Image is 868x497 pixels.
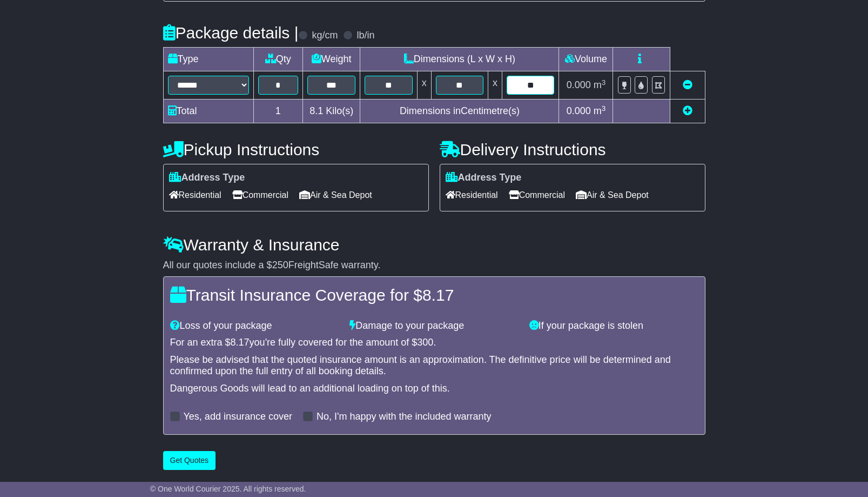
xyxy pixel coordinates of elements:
[170,383,698,395] div: Dangerous Goods will lead to an additional loading on top of this.
[232,187,288,203] span: Commercial
[170,354,698,377] div: Please be advised that the quoted insurance amount is an approximation. The definitive price will...
[446,172,522,184] label: Address Type
[317,411,492,423] label: No, I'm happy with the included warranty
[440,141,705,158] h4: Delivery Instructions
[163,236,705,254] h4: Warranty & Insurance
[169,187,221,203] span: Residential
[303,100,360,123] td: Kilo(s)
[272,260,288,270] span: 250
[360,100,559,123] td: Dimensions in Centimetre(s)
[303,48,360,71] td: Weight
[594,79,606,90] span: m
[163,451,216,470] button: Get Quotes
[163,48,253,71] td: Type
[567,105,591,116] span: 0.000
[417,71,431,100] td: x
[602,78,606,87] sup: 3
[602,104,606,112] sup: 3
[170,337,698,349] div: For an extra $ you're fully covered for the amount of $ .
[488,71,502,100] td: x
[312,30,338,42] label: kg/cm
[594,105,606,116] span: m
[683,105,692,116] a: Add new item
[576,187,649,203] span: Air & Sea Depot
[231,337,250,348] span: 8.17
[253,48,303,71] td: Qty
[567,79,591,90] span: 0.000
[163,24,299,42] h4: Package details |
[417,337,433,348] span: 300
[184,411,292,423] label: Yes, add insurance cover
[299,187,372,203] span: Air & Sea Depot
[165,320,345,332] div: Loss of your package
[253,100,303,123] td: 1
[559,48,613,71] td: Volume
[163,141,429,158] h4: Pickup Instructions
[446,187,498,203] span: Residential
[170,286,698,304] h4: Transit Insurance Coverage for $
[356,30,374,42] label: lb/in
[509,187,565,203] span: Commercial
[309,105,323,116] span: 8.1
[163,100,253,123] td: Total
[360,48,559,71] td: Dimensions (L x W x H)
[169,172,245,184] label: Address Type
[524,320,704,332] div: If your package is stolen
[163,260,705,271] div: All our quotes include a $ FreightSafe warranty.
[150,485,306,493] span: © One World Courier 2025. All rights reserved.
[422,286,454,304] span: 8.17
[683,79,692,90] a: Remove this item
[344,320,524,332] div: Damage to your package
